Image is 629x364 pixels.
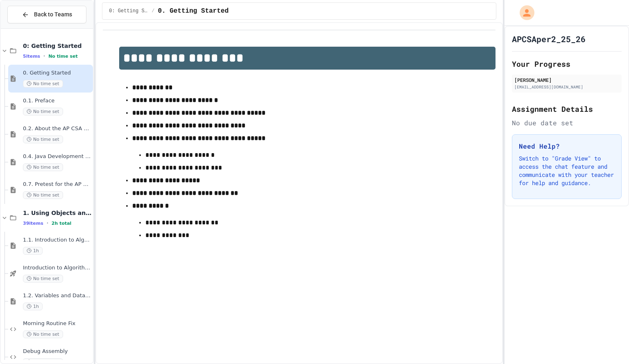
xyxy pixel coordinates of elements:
span: 0: Getting Started [109,8,148,14]
p: Switch to "Grade View" to access the chat feature and communicate with your teacher for help and ... [519,154,615,187]
span: / [152,8,154,14]
div: [EMAIL_ADDRESS][DOMAIN_NAME] [514,84,619,90]
button: Back to Teams [7,6,86,23]
span: • [47,220,48,226]
div: My Account [511,3,536,22]
span: 0.4. Java Development Environments [23,153,91,160]
span: No time set [23,80,63,88]
h1: APCSAper2_25_26 [512,33,586,45]
span: 1.2. Variables and Data Types [23,292,91,299]
span: 39 items [23,221,43,226]
div: [PERSON_NAME] [514,76,619,84]
span: 0.2. About the AP CSA Exam [23,125,91,132]
span: No time set [23,136,63,143]
span: 1. Using Objects and Methods [23,209,91,217]
span: Introduction to Algorithms, Programming, and Compilers [23,265,91,271]
h2: Assignment Details [512,103,622,115]
span: 2h total [52,221,72,226]
span: No time set [23,275,63,283]
span: 0. Getting Started [23,70,91,77]
span: No time set [48,54,78,59]
span: 0.7. Pretest for the AP CSA Exam [23,181,91,188]
span: 0.1. Preface [23,97,91,104]
span: No time set [23,108,63,115]
span: 1h [23,303,43,310]
span: 0. Getting Started [158,6,229,16]
span: • [43,53,45,59]
span: Morning Routine Fix [23,320,91,327]
span: No time set [23,191,63,199]
span: No time set [23,330,63,338]
span: 5 items [23,54,40,59]
span: 1.1. Introduction to Algorithms, Programming, and Compilers [23,237,91,244]
span: 1h [23,247,43,255]
span: Back to Teams [34,10,72,19]
span: Debug Assembly [23,348,91,355]
h3: Need Help? [519,141,615,151]
span: 0: Getting Started [23,42,91,50]
h2: Your Progress [512,58,622,70]
span: No time set [23,163,63,171]
div: No due date set [512,118,622,128]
